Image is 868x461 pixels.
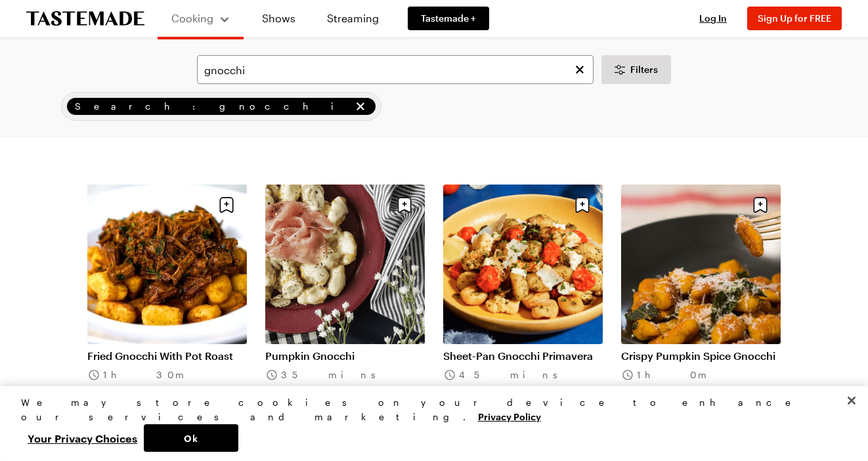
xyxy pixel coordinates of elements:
[392,192,417,217] button: Save recipe
[421,12,476,25] span: Tastemade +
[570,192,595,217] button: Save recipe
[573,62,587,77] button: Clear search
[214,192,239,217] button: Save recipe
[75,99,351,114] span: Search: gnocchi
[630,63,658,76] span: Filters
[21,395,836,452] div: Privacy
[21,395,836,424] div: We may store cookies on your device to enhance our services and marketing.
[87,349,247,362] a: Fried Gnocchi With Pot Roast
[699,12,727,24] span: Log In
[621,349,781,362] a: Crispy Pumpkin Spice Gnocchi
[26,11,144,26] a: To Tastemade Home Page
[601,55,671,84] button: Desktop filters
[748,192,773,217] button: Save recipe
[758,12,831,24] span: Sign Up for FREE
[747,7,842,30] button: Sign Up for FREE
[171,5,230,32] button: Cooking
[478,410,541,422] a: More information about your privacy, opens in a new tab
[144,424,238,452] button: Ok
[408,7,489,30] a: Tastemade +
[837,386,866,415] button: Close
[21,424,144,452] button: Your Privacy Choices
[443,349,603,362] a: Sheet-Pan Gnocchi Primavera
[265,349,425,362] a: Pumpkin Gnocchi
[171,12,213,24] span: Cooking
[687,12,739,25] button: Log In
[353,99,368,114] button: remove Search: gnocchi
